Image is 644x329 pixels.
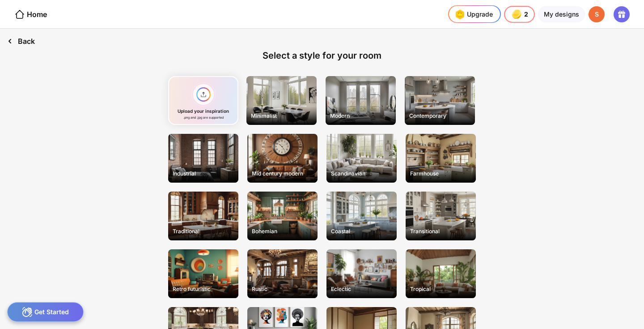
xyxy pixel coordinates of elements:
div: Eclectic [327,282,396,296]
div: Upgrade [453,7,493,21]
div: Retro futuristic [169,282,237,296]
div: Modern [326,109,395,123]
div: Transitional [407,224,475,238]
div: S [589,6,605,22]
div: Get Started [7,302,84,322]
div: Coastal [327,224,396,238]
span: 2 [524,11,529,18]
div: Industrial [169,167,237,180]
div: Farmhouse [407,167,475,180]
div: Home [14,9,47,20]
div: Minimalist [247,109,316,123]
div: Select a style for your room [263,50,381,61]
div: Contemporary [406,109,474,123]
img: upgrade-nav-btn-icon.gif [453,7,467,21]
div: Rustic [248,282,317,296]
div: Traditional [169,224,237,238]
div: Scandinavian [327,167,396,180]
div: Bohemian [248,224,317,238]
div: My designs [538,6,585,22]
div: Tropical [407,282,475,296]
div: Mid century modern [248,167,317,180]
